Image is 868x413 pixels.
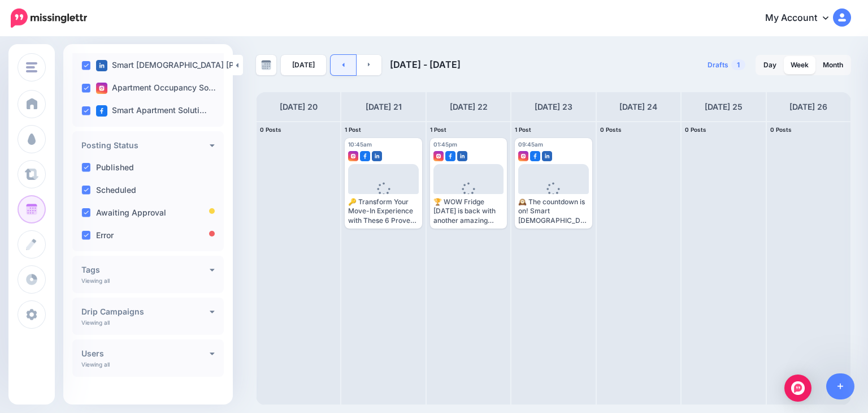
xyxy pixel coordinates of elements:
img: linkedin-square.png [542,151,552,161]
span: 09:45am [518,141,543,148]
img: menu.png [26,62,37,72]
a: [DATE] [281,55,326,75]
img: facebook-square.png [360,151,370,161]
img: Missinglettr [11,8,87,28]
p: Viewing all [81,277,110,284]
img: instagram-square.png [518,151,528,161]
a: My Account [754,5,851,32]
h4: [DATE] 20 [280,100,318,114]
label: Smart Apartment Soluti… [96,105,207,117]
img: instagram-square.png [96,83,107,94]
span: 0 Posts [260,126,281,133]
div: Loading [453,182,484,212]
h4: [DATE] 23 [535,100,572,114]
label: Apartment Occupancy So… [96,83,216,94]
h4: Posting Status [81,141,210,149]
div: 🏆 WOW Fridge [DATE] is back with another amazing property! 🥤 Shoutout to the amazing RPM teams fo... [433,197,504,225]
p: Viewing all [81,361,110,368]
h4: Users [81,350,210,358]
label: Published [96,164,134,171]
div: Loading [368,182,399,212]
img: facebook-square.png [96,105,107,117]
img: linkedin-square.png [96,60,107,71]
img: instagram-square.png [433,151,444,161]
span: 0 Posts [685,126,706,133]
h4: Drip Campaigns [81,308,210,316]
div: 🔑 Transform Your Move-In Experience with These 6 Proven Strategies! 🏢 ✅ Create a comprehensive ch... [348,197,418,225]
img: facebook-square.png [445,151,455,161]
span: 10:45am [348,141,372,148]
span: 01:45pm [433,141,457,148]
h4: [DATE] 22 [450,100,488,114]
div: 🕰️ The countdown is on! Smart [DEMOGRAPHIC_DATA] [PERSON_NAME]'s PMAWM CALP certification course ... [518,197,588,225]
img: calendar-grey-darker.png [261,60,271,70]
p: Viewing all [81,319,110,326]
span: 0 Posts [600,126,622,133]
img: facebook-square.png [530,151,540,161]
div: Open Intercom Messenger [784,375,811,402]
img: linkedin-square.png [372,151,382,161]
h4: Tags [81,266,210,274]
label: Scheduled [96,186,136,194]
img: linkedin-square.png [457,151,467,161]
label: Error [96,231,114,239]
span: 1 Post [515,126,531,133]
div: Loading [538,182,569,212]
label: Smart [DEMOGRAPHIC_DATA] [PERSON_NAME]… [96,60,298,71]
a: Drafts1 [701,55,752,75]
span: Drafts [708,62,728,68]
label: Awaiting Approval [96,209,166,217]
img: instagram-square.png [348,151,358,161]
a: Week [784,56,815,74]
span: 1 [731,59,745,70]
a: Day [757,56,783,74]
h4: [DATE] 21 [366,100,402,114]
span: 1 Post [430,126,446,133]
span: 1 Post [345,126,361,133]
h4: [DATE] 26 [789,100,827,114]
h4: [DATE] 24 [619,100,657,114]
span: [DATE] - [DATE] [390,59,461,70]
h4: [DATE] 25 [705,100,743,114]
a: Month [816,56,850,74]
span: 0 Posts [770,126,792,133]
